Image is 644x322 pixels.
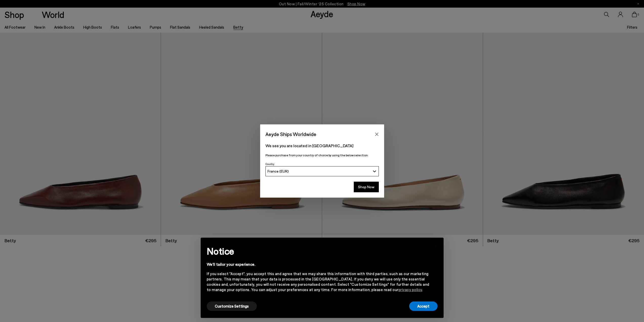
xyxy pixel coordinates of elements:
button: Accept [409,301,438,311]
span: France (EUR) [267,169,289,173]
h2: Notice [207,244,429,258]
button: Shop Now [354,182,379,192]
button: Customize Settings [207,301,257,311]
button: Close [373,130,381,138]
p: Please purchase from your country of choice by using the below selection: [265,153,379,158]
button: Close this notice [429,239,442,251]
a: privacy policy [399,287,422,292]
p: We see you are located in [GEOGRAPHIC_DATA] [265,143,379,149]
span: Aeyde Ships Worldwide [265,130,316,139]
span: Country [265,162,274,165]
span: × [434,241,437,249]
div: We'll tailor your experience. [207,262,429,267]
div: If you select "Accept", you accept this and agree that we may share this information with third p... [207,271,429,292]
